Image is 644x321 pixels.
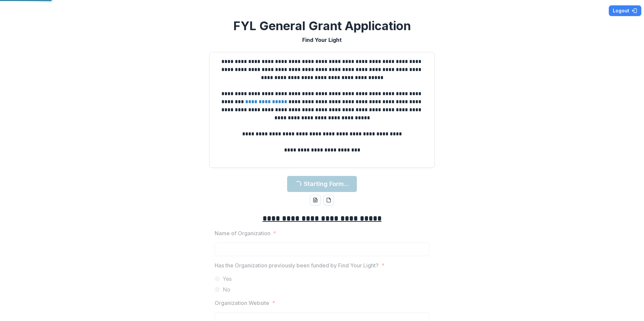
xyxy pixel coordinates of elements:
span: No [223,285,230,294]
p: Find Your Light [302,36,342,44]
p: Has the Organization previously been funded by Find Your Light? [215,261,379,269]
button: pdf-download [323,195,334,205]
p: Name of Organization [215,229,270,237]
span: Yes [223,275,232,283]
button: Starting Form... [287,176,357,192]
button: word-download [310,195,321,205]
button: Logout [609,5,641,16]
p: Organization Website [215,299,269,307]
h2: FYL General Grant Application [233,19,411,33]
